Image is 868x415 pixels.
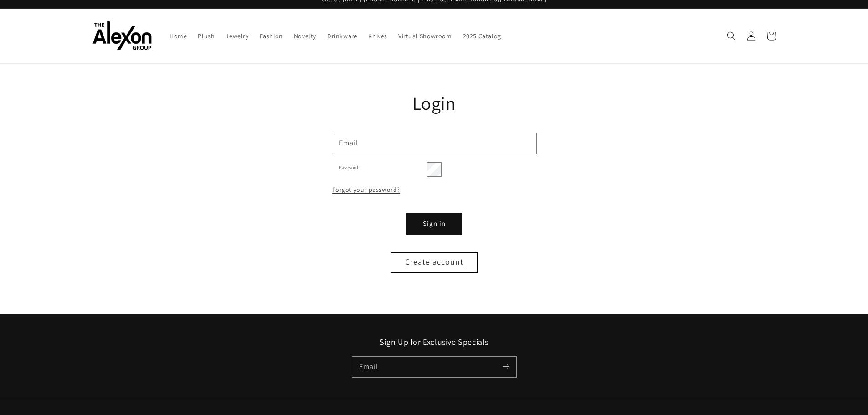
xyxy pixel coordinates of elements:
[721,26,741,46] summary: Search
[496,357,516,377] button: Subscribe
[226,32,248,40] span: Jewelry
[332,184,401,195] a: Forgot your password?
[327,32,357,40] span: Drinkware
[407,214,462,234] button: Sign in
[322,26,363,46] a: Drinkware
[220,26,254,46] a: Jewelry
[260,32,283,40] span: Fashion
[254,26,288,46] a: Fashion
[463,32,501,40] span: 2025 Catalog
[92,21,152,51] img: The Alexon Group
[368,32,387,40] span: Knives
[332,91,536,115] h1: Login
[92,337,776,347] h2: Sign Up for Exclusive Specials
[391,252,478,273] a: Create account
[457,26,507,46] a: 2025 Catalog
[169,32,187,40] span: Home
[363,26,393,46] a: Knives
[393,26,457,46] a: Virtual Showroom
[192,26,220,46] a: Plush
[294,32,316,40] span: Novelty
[164,26,192,46] a: Home
[288,26,322,46] a: Novelty
[198,32,215,40] span: Plush
[398,32,452,40] span: Virtual Showroom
